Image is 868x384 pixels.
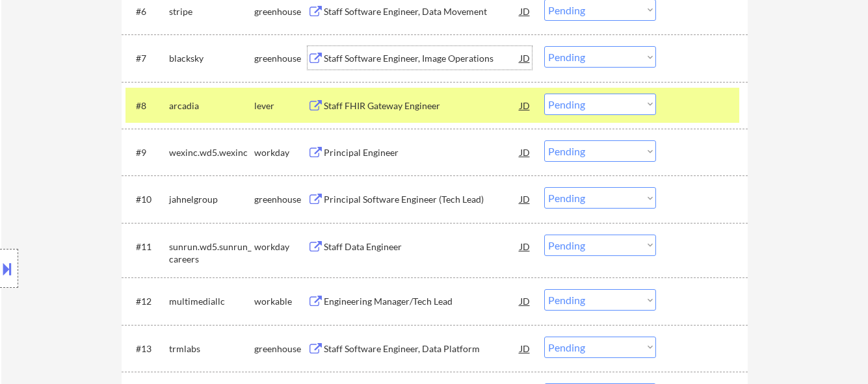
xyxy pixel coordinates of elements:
div: lever [254,99,308,112]
div: JD [519,235,532,258]
div: workable [254,295,308,308]
div: Staff Data Engineer [324,240,520,253]
div: Principal Engineer [324,146,520,159]
div: greenhouse [254,52,308,65]
div: Engineering Manager/Tech Lead [324,295,520,308]
div: JD [519,289,532,313]
div: #7 [136,52,159,65]
div: stripe [169,5,254,18]
div: Principal Software Engineer (Tech Lead) [324,193,520,206]
div: Staff Software Engineer, Image Operations [324,52,520,65]
div: greenhouse [254,193,308,206]
div: workday [254,240,308,253]
div: Staff Software Engineer, Data Platform [324,342,520,355]
div: JD [519,94,532,117]
div: JD [519,337,532,360]
div: greenhouse [254,342,308,355]
div: JD [519,187,532,211]
div: Staff Software Engineer, Data Movement [324,5,520,18]
div: Staff FHIR Gateway Engineer [324,99,520,112]
div: #6 [136,5,159,18]
div: JD [519,46,532,70]
div: blacksky [169,52,254,65]
div: workday [254,146,308,159]
div: JD [519,140,532,164]
div: greenhouse [254,5,308,18]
